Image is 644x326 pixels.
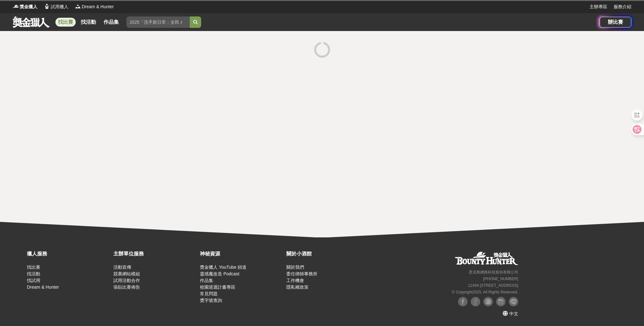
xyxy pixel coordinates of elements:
img: LINE [509,297,518,306]
a: 委任律師事務所 [286,271,317,276]
a: 工作機會 [286,278,304,283]
img: Instagram [496,297,506,306]
small: © Copyright 2025 . All Rights Reserved. [452,290,518,294]
small: [PHONE_NUMBER] [483,277,518,281]
img: Logo [13,3,19,9]
a: 找比賽 [55,18,76,27]
a: Logo試用獵人 [44,3,68,10]
div: 神秘資源 [200,250,283,258]
a: 作品集 [101,18,121,27]
a: 活動宣傳 [113,265,131,270]
div: 獵人服務 [27,250,110,258]
a: 找活動 [78,18,99,27]
a: 找試用 [27,278,40,283]
a: 校園巡迴計畫專區 [200,285,235,290]
a: 競賽網站模組 [113,271,140,276]
img: Logo [44,3,50,9]
img: Logo [75,3,81,9]
a: 找活動 [27,271,40,276]
div: 主辦單位服務 [113,250,197,258]
small: 恩克斯網路科技股份有限公司 [469,270,518,274]
a: 獎字號查詢 [200,298,222,303]
div: 關於小酒館 [286,250,370,258]
a: 獎金獵人 YouTube 頻道 [200,265,246,270]
img: Plurk [483,297,493,306]
a: 試用活動合作 [113,278,140,283]
a: Dream & Hunter [27,285,59,290]
img: Facebook [458,297,468,306]
small: 11494 [STREET_ADDRESS] [468,283,518,288]
a: LogoDream & Hunter [75,3,114,10]
a: 找比賽 [27,265,40,270]
input: 2025「洗手新日常：全民 ALL IN」洗手歌全台徵選 [126,16,190,28]
a: 隱私權政策 [286,285,309,290]
a: 辦比賽 [600,17,631,28]
a: Logo獎金獵人 [13,3,37,10]
span: 中文 [509,311,518,316]
img: Facebook [471,297,480,306]
span: Dream & Hunter [82,3,114,10]
a: 關於我們 [286,265,304,270]
a: 主辦專區 [590,3,607,10]
a: 作品集 [200,278,213,283]
a: 靈感魔改造 Podcast [200,271,239,276]
a: 服務介紹 [614,3,631,10]
span: 獎金獵人 [20,3,37,10]
a: 張貼比賽佈告 [113,285,140,290]
span: 試用獵人 [51,3,68,10]
a: 常見問題 [200,291,218,296]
